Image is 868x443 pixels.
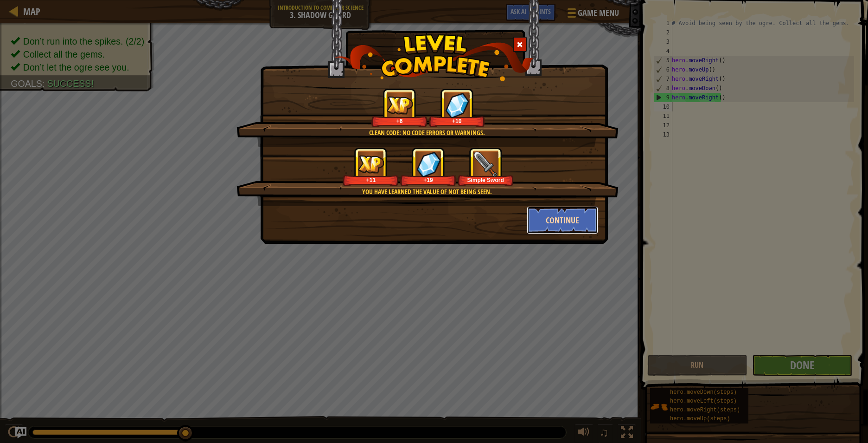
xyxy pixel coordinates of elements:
[281,128,573,137] div: Clean code: no code errors or warnings.
[473,151,498,177] img: portrait.png
[345,176,397,183] div: +11
[387,96,413,114] img: reward_icon_xp.png
[281,187,573,196] div: You have learned the value of not being seen.
[527,206,599,234] button: Continue
[431,117,483,124] div: +10
[358,155,384,173] img: reward_icon_xp.png
[402,176,454,183] div: +19
[335,34,534,81] img: level_complete.png
[373,117,426,124] div: +6
[445,92,469,118] img: reward_icon_gems.png
[416,151,440,177] img: reward_icon_gems.png
[460,176,512,183] div: Simple Sword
